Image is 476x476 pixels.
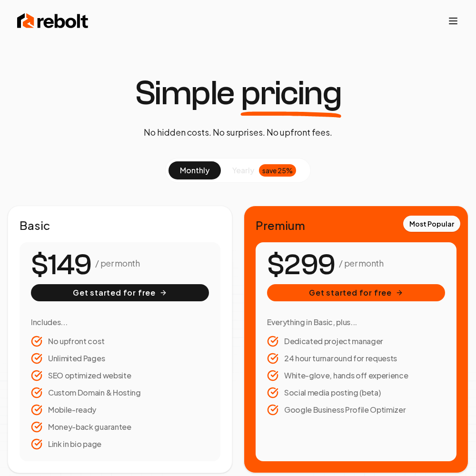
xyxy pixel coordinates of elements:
[31,404,209,416] li: Mobile-ready
[232,165,254,176] span: yearly
[31,353,209,364] li: Unlimited Pages
[180,165,209,175] span: monthly
[31,421,209,433] li: Money-back guarantee
[17,11,89,30] img: Rebolt Logo
[267,244,335,287] number-flow-react: $299
[339,257,383,270] p: / per month
[31,387,209,398] li: Custom Domain & Hosting
[31,284,209,301] button: Get started for free
[31,336,209,347] li: No upfront cost
[221,161,307,179] button: yearlysave 25%
[267,387,445,398] li: Social media posting (beta)
[31,317,209,328] h3: Includes...
[267,404,445,416] li: Google Business Profile Optimizer
[31,370,209,381] li: SEO optimized website
[267,284,445,301] button: Get started for free
[135,76,342,110] h1: Simple
[31,438,209,450] li: Link in bio page
[241,76,342,110] span: pricing
[256,218,456,233] h2: Premium
[267,317,445,328] h3: Everything in Basic, plus...
[31,244,91,287] number-flow-react: $149
[447,15,459,27] button: Toggle mobile menu
[169,161,221,179] button: monthly
[267,370,445,381] li: White-glove, hands off experience
[267,353,445,364] li: 24 hour turnaround for requests
[267,336,445,347] li: Dedicated project manager
[259,164,296,177] div: save 25%
[20,218,220,233] h2: Basic
[403,216,460,232] div: Most Popular
[144,126,332,139] p: No hidden costs. No surprises. No upfront fees.
[95,257,139,270] p: / per month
